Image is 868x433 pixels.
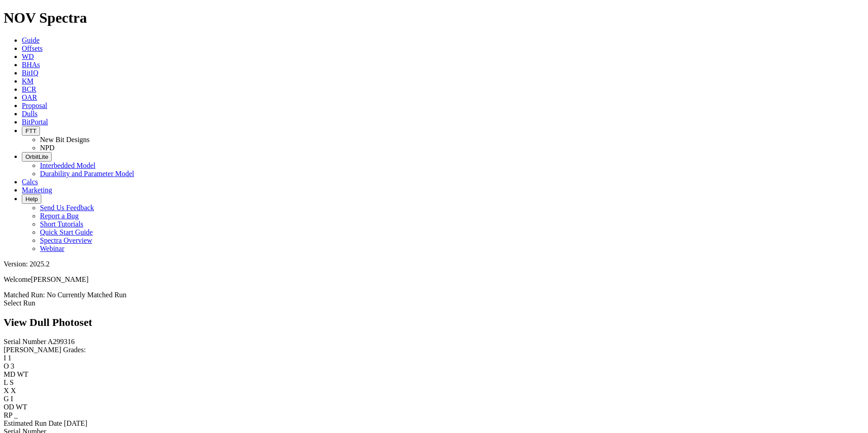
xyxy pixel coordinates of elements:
[4,338,46,345] label: Serial Number
[4,291,45,299] span: Matched Run:
[11,387,16,394] span: X
[22,110,38,118] a: Dulls
[4,411,12,419] label: RP
[4,316,864,329] h2: View Dull Photoset
[22,85,36,93] a: BCR
[22,118,48,126] a: BitPortal
[48,338,75,345] span: A299316
[40,144,54,152] a: NPD
[4,276,864,284] p: Welcome
[40,212,79,220] a: Report a Bug
[40,136,89,143] a: New Bit Designs
[4,10,864,26] h1: NOV Spectra
[14,411,18,419] span: _
[4,403,14,411] label: OD
[22,77,34,85] a: KM
[22,69,38,77] a: BitIQ
[4,370,15,378] label: MD
[22,194,41,204] button: Help
[17,370,29,378] span: WT
[22,93,37,101] a: OAR
[22,102,47,109] a: Proposal
[4,260,864,268] div: Version: 2025.2
[22,152,52,162] button: OrbitLite
[4,299,35,307] a: Select Run
[4,346,864,354] div: [PERSON_NAME] Grades:
[22,186,52,194] a: Marketing
[40,204,94,212] a: Send Us Feedback
[31,276,89,283] span: [PERSON_NAME]
[40,220,84,228] a: Short Tutorials
[22,36,39,44] a: Guide
[40,170,134,177] a: Durability and Parameter Model
[25,196,38,202] span: Help
[4,354,6,362] label: I
[16,403,27,411] span: WT
[40,245,64,252] a: Webinar
[47,291,127,299] span: No Currently Matched Run
[10,379,14,386] span: S
[22,178,38,186] a: Calcs
[64,419,88,427] span: [DATE]
[4,395,9,403] label: G
[4,362,9,370] label: O
[40,228,93,236] a: Quick Start Guide
[8,354,11,362] span: 1
[22,53,34,60] a: WD
[25,128,36,134] span: FTT
[4,379,8,386] label: L
[25,153,48,160] span: OrbitLite
[40,162,95,169] a: Interbedded Model
[4,387,9,394] label: X
[22,44,43,52] a: Offsets
[22,61,40,69] a: BHAs
[11,395,13,403] span: I
[22,126,40,136] button: FTT
[4,419,62,427] label: Estimated Run Date
[11,362,15,370] span: 3
[40,236,92,244] a: Spectra Overview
